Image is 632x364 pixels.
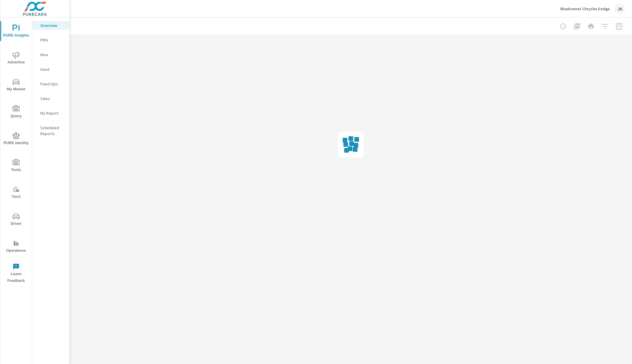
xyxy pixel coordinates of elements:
[614,4,625,14] div: JK
[40,66,65,72] p: Used
[40,96,65,101] p: Sales
[2,78,30,93] span: My Market
[560,6,610,11] p: Bluebonnet Chrysler Dodge
[0,18,32,287] div: nav menu
[40,110,65,116] p: My Report
[2,159,30,173] span: Tools
[2,213,30,227] span: Driver
[40,125,65,137] p: Scheduled Reports
[32,65,69,74] div: Used
[40,81,65,87] p: Fixed Ops
[40,23,65,28] p: Overview
[40,37,65,43] p: PIPA
[2,132,30,146] span: PURE Identity
[2,240,30,254] span: Operations
[2,51,30,66] span: Advertise
[40,52,65,58] p: New
[32,109,69,118] div: My Report
[32,123,69,138] div: Scheduled Reports
[2,186,30,200] span: Tier2
[2,263,30,284] span: Leave Feedback
[32,36,69,44] div: PIPA
[32,94,69,103] div: Sales
[32,21,69,30] div: Overview
[2,25,30,39] span: PURE Insights
[32,50,69,59] div: New
[2,105,30,120] span: Query
[32,80,69,88] div: Fixed Ops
